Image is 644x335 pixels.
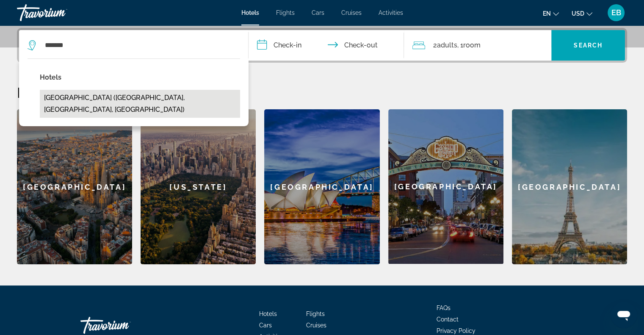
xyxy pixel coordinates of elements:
[312,9,324,16] a: Cars
[341,9,362,16] a: Cruises
[17,84,627,101] h2: Featured Destinations
[17,109,132,264] a: [GEOGRAPHIC_DATA]
[306,310,325,317] a: Flights
[259,310,277,317] a: Hotels
[605,4,627,22] button: User Menu
[572,10,584,17] span: USD
[379,9,403,16] a: Activities
[241,9,259,16] a: Hotels
[611,8,621,17] span: EB
[40,90,240,118] button: [GEOGRAPHIC_DATA] ([GEOGRAPHIC_DATA], [GEOGRAPHIC_DATA], [GEOGRAPHIC_DATA])
[433,39,457,51] span: 2
[572,7,592,19] button: Change currency
[512,109,627,264] a: [GEOGRAPHIC_DATA]
[404,30,551,61] button: Travelers: 2 adults, 0 children
[543,7,559,19] button: Change language
[574,42,603,49] span: Search
[551,30,625,61] button: Search
[259,322,272,329] a: Cars
[264,109,379,264] a: [GEOGRAPHIC_DATA]
[141,109,256,264] a: [US_STATE]
[306,322,326,329] a: Cruises
[276,9,295,16] a: Flights
[249,30,404,61] button: Check in and out dates
[388,109,503,264] a: [GEOGRAPHIC_DATA]
[543,10,551,17] span: en
[437,41,457,49] span: Adults
[457,39,480,51] span: , 1
[40,72,240,83] p: Hotels
[437,305,451,311] a: FAQs
[19,30,625,61] div: Search widget
[437,327,475,334] a: Privacy Policy
[610,301,637,328] iframe: Button to launch messaging window
[17,2,102,24] a: Travorium
[388,109,503,264] div: [GEOGRAPHIC_DATA]
[463,41,480,49] span: Room
[437,316,459,323] a: Contact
